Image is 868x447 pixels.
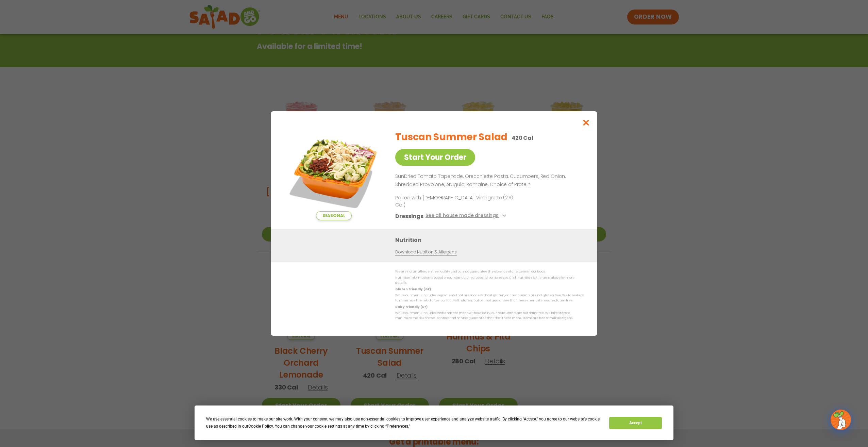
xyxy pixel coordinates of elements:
p: Nutrition information is based on our standard recipes and portion sizes. Click Nutrition & Aller... [395,275,584,286]
p: While our menu includes foods that are made without dairy, our restaurants are not dairy free. We... [395,311,584,321]
a: Download Nutrition & Allergens [395,249,456,255]
img: Featured product photo for Tuscan Summer Salad [286,125,381,220]
p: 420 Cal [512,134,533,142]
h2: Tuscan Summer Salad [395,130,507,144]
strong: Dairy Friendly (DF) [395,305,427,309]
div: Cookie Consent Prompt [195,405,673,440]
h3: Dressings [395,212,423,220]
span: Preferences [387,424,408,429]
span: Seasonal [316,211,352,220]
p: SunDried Tomato Tapenade, Orecchiette Pasta, Cucumbers, Red Onion, Shredded Provolone, Arugula, R... [395,172,581,189]
strong: Gluten Friendly (GF) [395,287,431,291]
p: Paired with [DEMOGRAPHIC_DATA] Vinaigrette (270 Cal) [395,194,521,209]
span: Cookie Policy [248,424,273,429]
img: wpChatIcon [831,410,850,429]
div: We use essential cookies to make our site work. With your consent, we may also use non-essential ... [206,416,601,430]
button: Accept [609,417,662,429]
h3: Nutrition [395,236,587,244]
button: See all house made dressings [425,212,508,220]
p: We are not an allergen free facility and cannot guarantee the absence of allergens in our foods. [395,269,584,274]
button: Close modal [575,111,597,134]
a: Start Your Order [395,149,475,166]
p: While our menu includes ingredients that are made without gluten, our restaurants are not gluten ... [395,293,584,303]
